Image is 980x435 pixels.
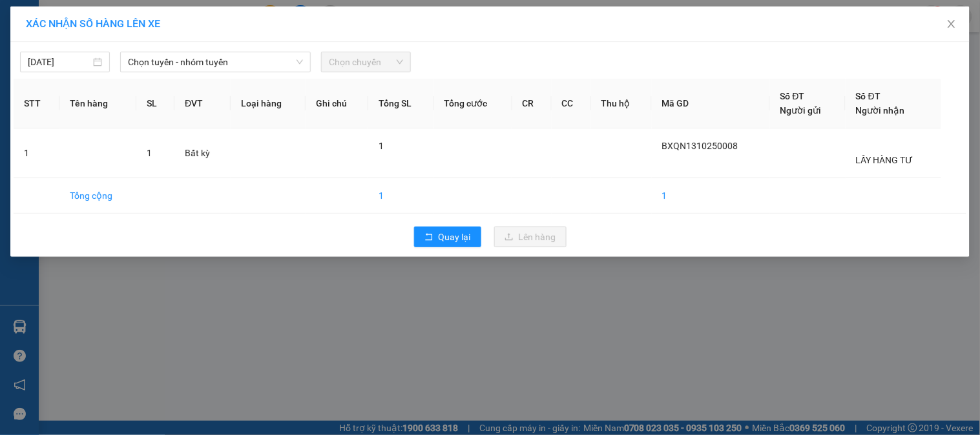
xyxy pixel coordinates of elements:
th: Tổng cước [434,79,512,128]
th: ĐVT [174,79,231,128]
td: Tổng cộng [59,178,137,214]
div: Bến xe [GEOGRAPHIC_DATA] [11,11,142,42]
span: Người nhận [856,105,905,116]
span: Gửi: [11,12,31,26]
span: Chọn tuyến - nhóm tuyến [128,52,303,72]
th: Mã GD [652,79,770,128]
span: Quay lại [439,230,471,244]
span: THÀNH CÔNG [151,76,234,121]
span: Chọn chuyến [329,52,403,72]
td: 1 [652,178,770,214]
span: close [946,19,957,29]
span: 1 [147,148,152,158]
td: 1 [14,128,59,178]
span: TC: [151,83,169,96]
th: Ghi chú [306,79,369,128]
th: Tên hàng [59,79,137,128]
th: CR [512,79,552,128]
th: SL [136,79,174,128]
span: BXQN1310250008 [662,141,738,151]
th: CC [552,79,591,128]
span: down [296,58,304,66]
td: Bất kỳ [174,128,231,178]
div: Bến xe Miền Đông [151,11,255,42]
td: 1 [368,178,433,214]
input: 13/10/2025 [28,55,90,69]
button: rollbackQuay lại [414,227,481,247]
span: Người gửi [780,105,822,116]
span: rollback [424,232,433,243]
span: XÁC NHẬN SỐ HÀNG LÊN XE [26,17,160,30]
div: THẢO TRANG [151,42,255,57]
th: Loại hàng [231,79,306,128]
span: Số ĐT [856,91,881,101]
span: Số ĐT [780,91,805,101]
th: Tổng SL [368,79,433,128]
th: Thu hộ [591,79,652,128]
button: Close [933,6,970,43]
button: uploadLên hàng [494,227,567,247]
span: Nhận: [151,12,182,26]
span: 1 [379,141,384,151]
div: 0902119215 [151,57,255,76]
th: STT [14,79,59,128]
span: LẤY HÀNG TƯ [856,155,913,165]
